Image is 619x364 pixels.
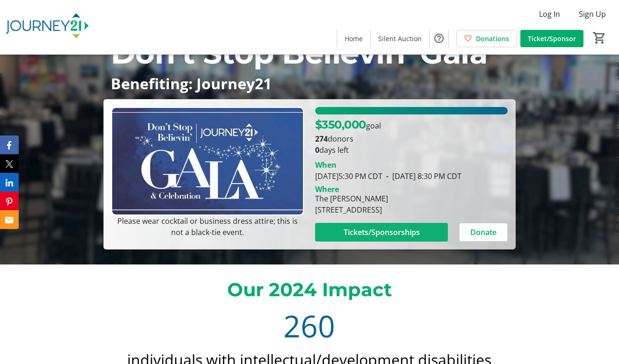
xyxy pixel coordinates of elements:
[315,133,508,144] p: donors
[111,107,304,215] img: Campaign CTA Media Photo
[115,304,505,349] div: 260
[315,223,448,242] button: Tickets/Sponsorships
[315,144,508,156] p: days left
[111,75,509,92] p: Benefiting: Journey21
[459,223,508,242] button: Donate
[315,171,382,181] span: [DATE] 5:30 PM CDT
[520,30,583,47] a: Ticket/Sponsor
[6,4,89,50] img: Journey21's Logo
[579,8,606,20] span: Sign Up
[470,227,497,238] span: Donate
[344,227,420,238] span: Tickets/Sponsorships
[315,118,366,131] span: $350,000
[382,171,392,181] span: -
[539,8,560,20] span: Log In
[315,145,319,155] span: 0
[337,30,370,47] a: Home
[476,34,509,43] span: Donations
[382,171,461,181] span: [DATE] 8:30 PM CDT
[315,204,388,215] div: [STREET_ADDRESS]
[532,7,568,21] button: Log In
[315,107,508,114] div: 100% of fundraising goal reached
[430,29,448,48] button: Help
[115,276,505,304] p: Our 2024 Impact
[315,186,339,193] div: Where
[378,34,422,43] span: Silent Auction
[315,116,381,133] p: goal
[315,134,328,144] b: 274
[528,34,576,43] span: Ticket/Sponsor
[345,34,363,43] span: Home
[571,7,613,21] button: Sign Up
[591,29,608,46] button: Cart
[111,215,304,238] p: Please wear cocktail or business dress attire; this is not a black-tie event.
[315,159,337,171] div: When
[315,193,388,204] div: The [PERSON_NAME]
[456,30,517,47] a: Donations
[371,30,429,47] a: Silent Auction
